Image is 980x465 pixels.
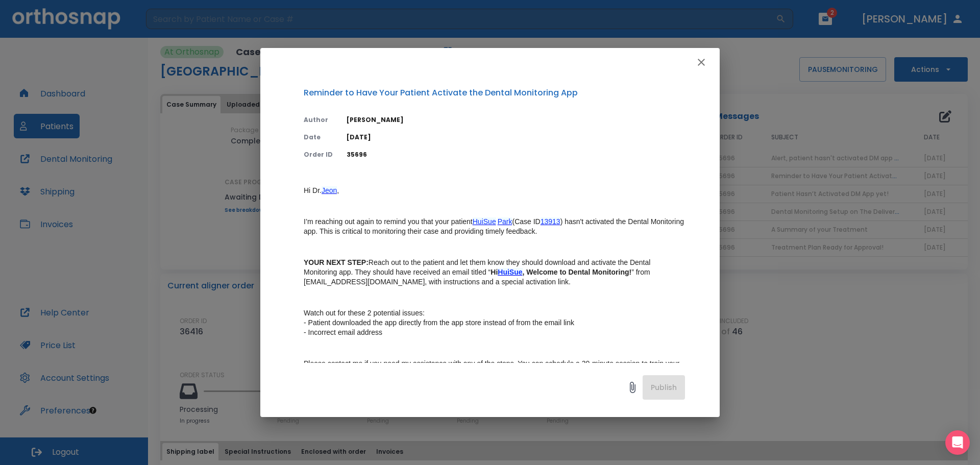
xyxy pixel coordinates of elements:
span: Reach out to the patient and let them know they should download and activate the Dental Monitorin... [304,258,652,276]
a: HuiSue [473,217,496,226]
p: [PERSON_NAME] [347,115,685,125]
p: [DATE] [347,133,685,142]
p: 35696 [347,150,685,159]
span: Hi Dr. [304,186,322,194]
span: Jeon [322,186,337,194]
a: Park [498,217,512,226]
span: (Case ID [512,217,540,226]
strong: , Welcome to Dental Monitoring! [523,268,632,276]
div: Open Intercom Messenger [945,430,970,455]
a: Jeon [322,186,337,195]
strong: YOUR NEXT STEP: [304,258,369,266]
strong: Hi [491,268,498,276]
span: Watch out for these 2 potential issues: - Patient downloaded the app directly from the app store ... [304,309,574,336]
p: Date [304,133,334,142]
p: Order ID [304,150,334,159]
p: Reminder to Have Your Patient Activate the Dental Monitoring App [304,87,685,99]
a: HuiSue [498,268,522,277]
a: 13913 [541,217,560,226]
p: Author [304,115,334,125]
span: , [337,186,339,194]
span: Please contact me if you need my assistance with any of the steps. You can schedule a 30-minute s... [304,359,681,377]
span: I’m reaching out again to remind you that your patient [304,217,473,226]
